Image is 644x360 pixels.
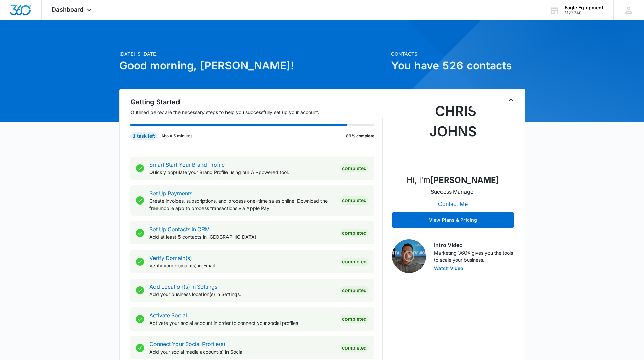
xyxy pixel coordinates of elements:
[149,348,335,355] p: Add your social media account(s) in Social.
[391,50,525,57] p: Contacts
[149,197,335,212] p: Create invoices, subscriptions, and process one-time sales online. Download the free mobile app t...
[419,101,487,169] img: Chris Johns
[391,57,525,74] h1: You have 526 contacts
[340,229,369,237] div: Completed
[407,174,499,186] p: Hi, I'm
[149,312,187,319] a: Activate Social
[431,196,474,212] button: Contact Me
[346,133,374,139] p: 89% complete
[434,241,514,249] h3: Intro Video
[149,291,335,298] p: Add your business location(s) in Settings.
[434,266,463,271] button: Watch Video
[130,109,383,116] p: Outlined below are the necessary steps to help you successfully set up your account.
[340,286,369,294] div: Completed
[130,132,157,140] div: 1 task left
[149,233,335,240] p: Add at least 5 contacts in [GEOGRAPHIC_DATA].
[149,190,192,197] a: Set Up Payments
[392,239,426,273] img: Intro Video
[119,50,387,57] p: [DATE] is [DATE]
[430,175,499,185] strong: [PERSON_NAME]
[340,196,369,205] div: Completed
[149,169,335,176] p: Quickly populate your Brand Profile using our AI-powered tool.
[149,161,225,168] a: Smart Start Your Brand Profile
[52,6,84,13] span: Dashboard
[149,283,217,290] a: Add Location(s) in Settings
[119,57,387,74] h1: Good morning, [PERSON_NAME]!
[434,249,514,263] p: Marketing 360® gives you the tools to scale your business.
[161,133,192,139] p: About 5 minutes
[149,255,192,261] a: Verify Domain(s)
[340,258,369,266] div: Completed
[340,344,369,352] div: Completed
[431,188,475,196] p: Success Manager
[149,226,210,233] a: Set Up Contacts in CRM
[565,5,603,10] div: account name
[340,315,369,323] div: Completed
[130,97,383,107] h2: Getting Started
[149,341,225,347] a: Connect Your Social Profile(s)
[507,96,515,104] button: Toggle Collapse
[149,262,335,269] p: Verify your domain(s) in Email.
[340,164,369,172] div: Completed
[565,10,603,15] div: account id
[392,212,514,228] button: View Plans & Pricing
[149,319,335,327] p: Activate your social account in order to connect your social profiles.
